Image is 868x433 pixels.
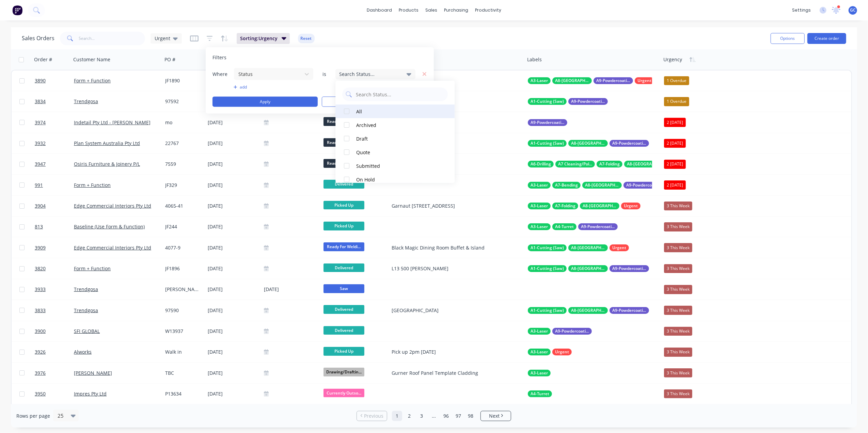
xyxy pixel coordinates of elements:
[74,98,98,105] a: Trendgosa
[212,70,233,77] span: Where
[555,223,574,230] span: A4-Turret
[74,77,111,84] a: Form + Function
[323,222,364,230] span: Picked Up
[323,201,364,209] span: Picked Up
[531,265,564,272] span: A1-Cutting (Saw)
[35,182,43,189] span: 991
[392,349,516,355] div: Pick up 2pm [DATE]
[335,132,455,145] button: Draft
[528,349,572,355] button: A3-LaserUrgent
[583,203,617,209] span: A8-[GEOGRAPHIC_DATA]
[850,7,856,13] span: GC
[165,182,201,189] div: JF329
[612,307,646,314] span: A9-Powdercoating
[208,265,258,272] div: [DATE]
[453,411,463,421] a: Page 97
[356,122,438,129] div: Archived
[416,411,427,421] a: Page 3
[335,105,455,118] button: All
[531,119,565,126] span: A9-Powdercoating
[208,182,258,189] div: [DATE]
[481,413,511,419] a: Next page
[472,5,505,15] div: productivity
[35,175,74,195] a: 991
[74,349,92,355] a: Alworks
[35,203,46,209] span: 3904
[35,258,74,279] a: 3820
[555,182,578,189] span: A7-Bending
[571,98,605,105] span: A9-Powdercoating
[626,182,660,189] span: A9-Powdercoating
[531,328,548,335] span: A3-Laser
[323,242,364,251] span: Ready For Weldi...
[664,243,692,252] div: 3 This Week
[79,32,145,45] input: Search...
[335,145,455,159] button: Quote
[555,203,575,209] span: A7-Folding
[208,328,258,335] div: [DATE]
[354,411,514,421] ul: Pagination
[35,70,74,91] a: 3890
[531,161,551,167] span: A6-Drilling
[612,140,646,147] span: A9-Powdercoating
[531,349,548,355] span: A3-Laser
[531,307,564,314] span: A1-Cutting (Saw)
[392,411,402,421] a: Page 1 is your current page
[208,161,258,167] div: [DATE]
[789,5,814,15] div: settings
[363,5,395,15] a: dashboard
[531,244,564,251] span: A1-Cutting (Saw)
[627,161,661,167] span: A8-[GEOGRAPHIC_DATA]
[528,370,551,376] button: A3-Laser
[555,349,569,355] span: Urgent
[35,154,74,174] a: 3947
[528,390,552,397] button: A4-Turret
[35,119,46,126] span: 3974
[35,363,74,383] a: 3976
[404,411,414,421] a: Page 2
[528,98,608,105] button: A1-Cutting (Saw)A9-Powdercoating
[663,56,682,63] div: Urgency
[208,307,258,314] div: [DATE]
[771,33,805,44] button: Options
[74,390,107,397] a: Impres Pty Ltd
[392,370,516,376] div: Gurner Roof Panel Template Cladding
[74,244,151,251] a: Edge Commercial Interiors Pty Ltd
[165,307,201,314] div: 97590
[531,390,549,397] span: A4-Turret
[165,140,201,147] div: 22767
[664,389,692,398] div: 3 This Week
[531,370,548,376] span: A3-Laser
[35,300,74,321] a: 3833
[637,77,651,84] span: Urgent
[35,196,74,216] a: 3904
[356,149,438,156] div: Quote
[664,118,686,127] div: 2 [DATE]
[335,159,455,173] button: Submitted
[74,119,151,126] a: Indetail Pty Ltd - [PERSON_NAME]
[528,182,663,189] button: A3-LaserA7-BendingA8-[GEOGRAPHIC_DATA]A9-Powdercoating
[35,279,74,300] a: 3933
[364,413,383,419] span: Previous
[35,77,46,84] span: 3890
[323,180,364,188] span: Delivered
[35,244,46,251] span: 3909
[264,285,318,294] div: [DATE]
[22,35,54,42] h1: Sales Orders
[624,203,638,209] span: Urgent
[664,180,686,189] div: 2 [DATE]
[240,35,278,42] span: Sorting: Urgency
[16,413,50,419] span: Rows per page
[465,411,476,421] a: Page 98
[357,413,387,419] a: Previous page
[664,327,692,336] div: 3 This Week
[208,223,258,230] div: [DATE]
[664,348,692,356] div: 3 This Week
[441,5,472,15] div: purchasing
[212,54,226,61] span: Filters
[35,265,46,272] span: 3820
[335,173,455,186] button: On Hold
[165,119,201,126] div: mo
[664,160,686,169] div: 2 [DATE]
[35,370,46,376] span: 3976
